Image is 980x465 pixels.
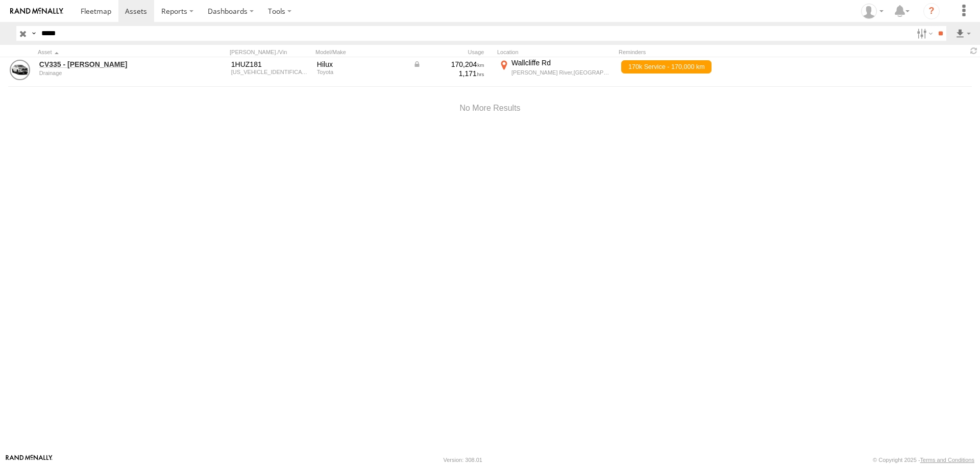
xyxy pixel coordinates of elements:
div: Toyota [317,69,406,75]
div: 1HUZ181 [231,60,310,69]
div: Location [497,48,615,56]
label: Click to View Current Location [497,58,615,86]
div: Model/Make [315,48,407,56]
a: CV335 - [PERSON_NAME] [39,60,179,69]
div: undefined [39,70,179,76]
img: rand-logo.svg [10,8,63,15]
i: ? [923,3,940,19]
div: Hilux [317,60,406,69]
a: View Asset Details [10,60,30,80]
label: Search Filter Options [913,26,935,41]
div: Click to Sort [38,48,181,56]
span: 170k Service - 170,000 km [621,60,712,74]
div: [PERSON_NAME]./Vin [230,48,311,56]
div: MR0KA3CD401213213 [231,69,310,75]
div: Wallcliffe Rd [511,58,613,67]
div: Hayley Petersen [857,4,887,19]
div: Data from Vehicle CANbus [413,60,484,69]
span: Refresh [968,46,980,56]
a: Visit our Website [6,455,53,465]
div: Version: 308.01 [444,457,482,463]
div: 1,171 [413,69,484,78]
label: Export results as... [954,26,972,41]
div: Usage [411,48,493,56]
label: Search Query [30,26,38,41]
a: Terms and Conditions [920,457,974,463]
div: [PERSON_NAME] River,[GEOGRAPHIC_DATA] [511,69,613,76]
div: Reminders [619,48,782,56]
div: © Copyright 2025 - [873,457,974,463]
